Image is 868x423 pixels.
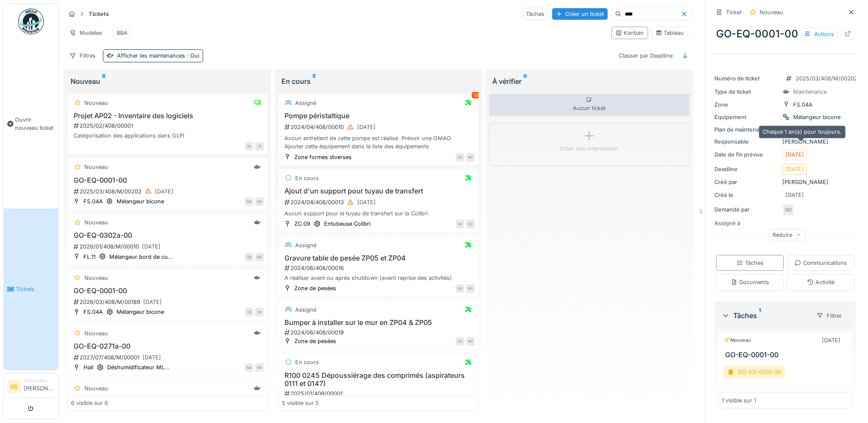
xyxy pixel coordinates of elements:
div: Nouveau [84,218,108,227]
div: GO-EQ-0001-00 [723,366,785,378]
div: 1 visible sur 1 [722,396,756,405]
h3: Pompe péristaltique [282,112,475,120]
span: Tickets [16,285,55,293]
div: FS.04A [83,197,103,205]
div: En cours [281,76,475,86]
div: [DATE] [142,242,161,251]
div: [DATE] [785,150,804,159]
div: FL.11 [83,253,96,261]
div: Nouveau [84,274,108,282]
div: 2025/03/408/M/00202 [796,74,858,83]
div: 2026/01/408/M/00010 [73,241,264,252]
div: 2025/02/408/00001 [73,122,264,130]
div: Afficher les maintenances [117,52,199,60]
div: Assigné [295,241,316,249]
div: Communications [794,259,847,267]
div: Tâches [721,310,809,321]
div: Documents [731,278,769,286]
div: Nouveau [84,163,108,171]
h3: R100 0245 Dépoussiérage des comprimés (aspirateurs 0111 et 0147) [282,371,475,388]
div: NZ [456,220,464,228]
div: SD [245,308,253,316]
div: [DATE] [155,187,173,196]
div: 5 visible sur 5 [282,399,319,407]
div: Aucun support pour le tuyau de transfert sur la Colibri [282,209,475,218]
h3: Gravure table de pesée ZP05 et ZP04 [282,254,475,262]
div: Nouveau [71,76,264,86]
div: GO-EQ-0001-00 [713,23,858,45]
div: Deadline [714,165,779,173]
div: FS.04A [83,308,103,316]
div: 13 [472,92,480,98]
div: Tâches [736,259,763,267]
div: [PERSON_NAME] [714,138,856,146]
div: Tâches [522,8,549,20]
div: En cours [295,358,319,366]
div: Mélangeur bord de cu... [109,253,173,261]
div: Assigné [295,306,316,314]
div: SD [245,253,253,261]
h3: GO-EQ-0001-00 [71,176,264,184]
div: ND [255,253,264,261]
div: [DATE] [143,298,162,306]
div: [PERSON_NAME] [714,178,856,186]
div: ZC.09 [294,220,310,228]
span: : Oui [185,52,199,59]
h3: GO-EQ-0001-00 [71,287,264,295]
div: [DATE] [357,123,376,131]
div: FS.04A [793,101,812,109]
div: Demandeur [24,377,55,384]
div: Filtrer [812,310,846,322]
div: Équipement [714,113,779,121]
div: SD [255,308,264,316]
div: [DATE] [785,191,804,199]
div: Entubeuse Colibri [324,220,371,228]
div: ND [466,153,475,162]
div: Créé par [714,178,779,186]
div: [DATE] [142,353,161,362]
div: NZ [456,337,464,346]
div: Date de fin prévue [714,150,779,159]
div: SE [245,142,253,150]
a: BB Demandeur[PERSON_NAME] [7,377,55,398]
div: Créer une intervention [560,144,618,153]
div: Zone de pesées [294,337,336,345]
div: BBA [117,29,127,37]
div: ND [245,197,253,206]
div: Activité [807,278,834,286]
span: Ouvrir nouveau ticket [15,116,55,132]
div: [DATE] [785,165,804,173]
div: ND [782,204,794,216]
a: Ouvrir nouveau ticket [4,39,58,208]
h3: GO-EQ-0001-00 [725,351,849,359]
div: Actions [800,28,838,40]
div: 2027/07/408/M/00001 [73,352,264,363]
div: 2025/01/408/00001 [284,389,475,398]
div: A réaliser avant ou après shutdown (avant reprise des activités) [282,274,475,282]
div: Classer par Deadline [615,49,677,62]
div: Zone [714,101,779,109]
h3: Ajout d'un support pour tuyau de transfert [282,187,475,195]
div: Déshumidificateur ML... [107,363,170,371]
a: Tickets [4,208,58,370]
div: Créer un ticket [552,8,608,20]
sup: 6 [102,76,105,86]
sup: 0 [523,76,527,86]
div: Type de ticket [714,88,779,96]
strong: Tickets [85,10,112,18]
div: 2024/04/408/00010 [284,122,475,132]
div: Chaque 1 an(s) pour toujours. [759,126,846,138]
div: Nouveau [723,337,751,344]
div: Zone de pesées [294,284,336,292]
h3: GO-EQ-0271a-00 [71,342,264,350]
img: Badge_color-CXgf-gQk.svg [18,9,44,34]
div: Mélangeur bicone [793,113,840,121]
div: Nouveau [84,329,108,337]
div: Assigné [295,99,316,107]
div: 2025/03/408/M/00202 [73,186,264,197]
div: NZ [456,284,464,293]
div: Mélangeur bicone [117,308,164,316]
sup: 1 [759,310,761,321]
div: [DATE] [357,198,376,206]
div: Assigné à [714,219,779,227]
